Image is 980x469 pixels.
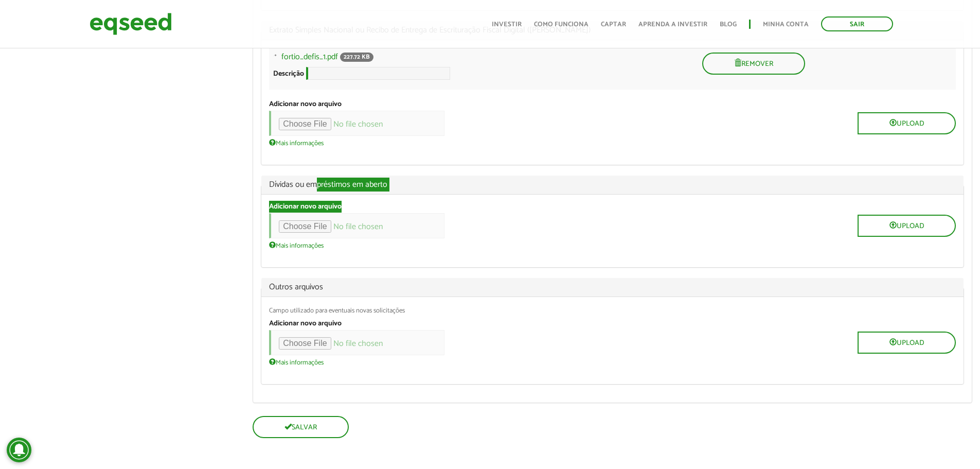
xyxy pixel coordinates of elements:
div: Campo utilizado para eventuais novas solicitações [269,307,956,314]
a: Mais informações [269,241,324,249]
a: Aprenda a investir [638,21,707,28]
label: Adicionar novo arquivo [269,320,342,327]
label: Adicionar novo arquivo [269,101,342,108]
a: Captar [601,21,626,28]
a: Como funciona [534,21,589,28]
a: fortio_defis_1.pdf [281,53,338,61]
a: Minha conta [763,21,809,28]
a: Sair [821,16,893,31]
span: Outros arquivos [269,283,956,291]
a: Mais informações [269,138,324,147]
a: Mais informações [269,358,324,366]
label: Adicionar novo arquivo [269,203,342,211]
button: Upload [858,112,956,134]
a: Investir [492,21,522,28]
button: Salvar [253,416,349,438]
span: Dívidas ou empréstimos em aberto [269,181,956,189]
a: Arraste para reordenar [265,53,281,66]
button: Remover [702,53,805,75]
a: Blog [720,21,737,28]
img: EqSeed [90,10,172,38]
label: Descrição [273,71,304,78]
span: 227.72 KB [340,53,373,62]
button: Upload [858,332,956,354]
button: Upload [858,215,956,237]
